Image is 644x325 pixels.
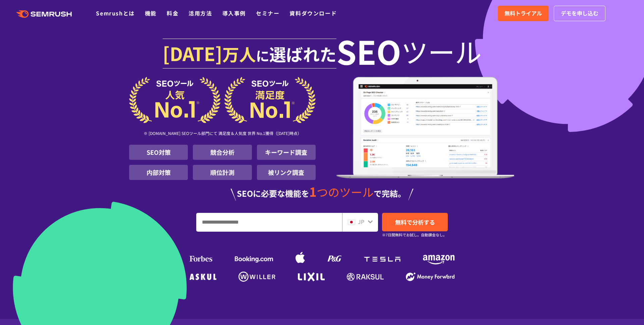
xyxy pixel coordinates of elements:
li: 内部対策 [129,165,188,180]
small: ※7日間無料でお試し。自動課金なし。 [382,232,447,238]
span: で完結。 [374,187,406,199]
li: 被リンク調査 [257,165,316,180]
input: URL、キーワードを入力してください [197,213,342,231]
span: SEO [336,38,401,64]
a: デモを申し込む [554,6,605,21]
div: ※ [DOMAIN_NAME] SEOツール部門にて 満足度＆人気度 世界 No.1獲得（[DATE]時点） [129,123,316,145]
li: SEO対策 [129,145,188,160]
li: 順位計測 [193,165,252,180]
a: 料金 [167,9,178,17]
a: 機能 [145,9,157,17]
a: 無料トライアル [498,6,549,21]
span: [DATE] [163,40,222,66]
span: 無料で分析する [395,218,435,226]
a: 導入事例 [222,9,246,17]
span: 選ばれた [269,42,336,66]
a: 活用方法 [189,9,212,17]
span: に [256,46,269,65]
span: デモを申し込む [561,9,598,18]
span: つのツール [317,184,374,200]
li: キーワード調査 [257,145,316,160]
a: 資料ダウンロード [289,9,337,17]
span: ツール [401,38,482,64]
span: JP [358,218,364,226]
div: SEOに必要な機能を [129,185,515,201]
a: Semrushとは [96,9,135,17]
span: 1 [309,182,317,200]
span: 無料トライアル [504,9,542,18]
li: 競合分析 [193,145,252,160]
span: 万人 [222,42,256,66]
a: セミナー [256,9,279,17]
a: 無料で分析する [382,213,448,231]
